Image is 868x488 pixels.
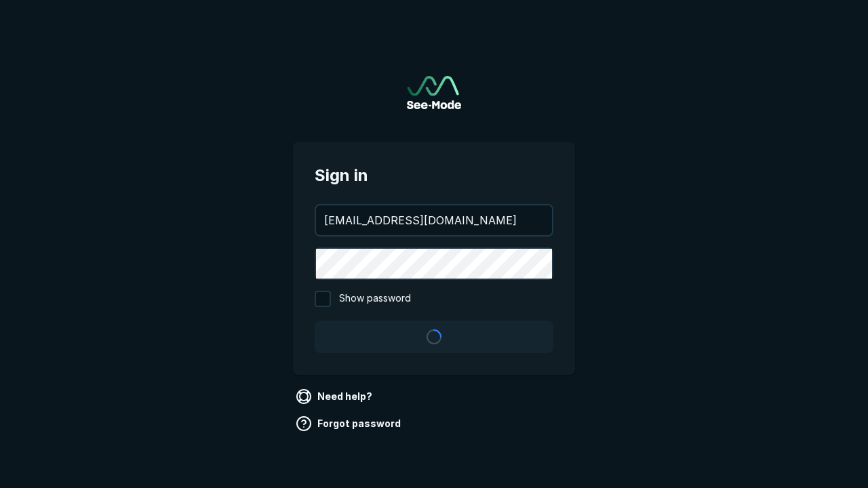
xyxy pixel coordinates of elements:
a: Forgot password [293,413,406,434]
a: Go to sign in [407,76,461,109]
a: Need help? [293,386,378,407]
img: See-Mode Logo [407,76,461,109]
input: your@email.com [316,205,552,235]
span: Show password [339,291,411,307]
span: Sign in [315,163,553,188]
